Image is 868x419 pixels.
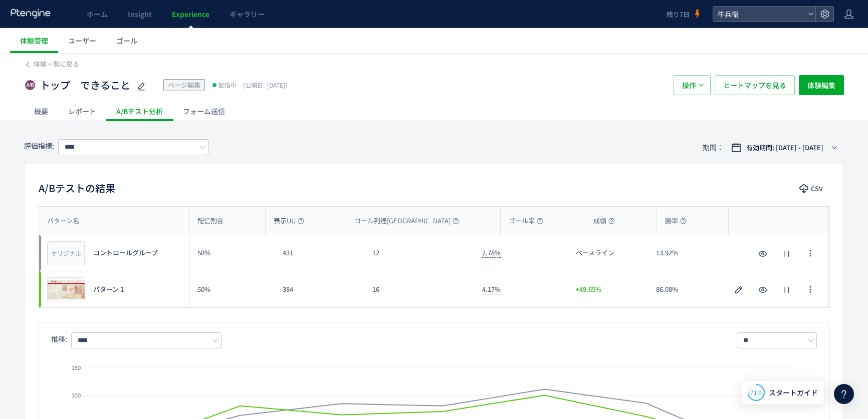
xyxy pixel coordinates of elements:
span: 4.17% [482,284,501,294]
span: ホーム [87,9,108,19]
div: A/Bテスト分析 [106,101,173,121]
div: 431 [275,235,365,271]
span: 成績 [593,216,615,226]
span: ページ編集 [168,80,200,90]
div: 12 [364,235,474,271]
span: Insight [128,9,152,19]
div: 50% [189,271,275,307]
span: 体験管理 [20,36,48,46]
span: 配信中 [219,80,237,90]
div: 384 [275,271,365,307]
span: +49.65% [576,285,601,294]
span: ギャラリー [230,9,265,19]
span: ユーザー [68,36,96,46]
span: 操作 [682,75,696,95]
span: ゴール到達[GEOGRAPHIC_DATA] [354,216,459,226]
span: ヒートマップを見る [723,75,786,95]
span: 表示UU [274,216,304,226]
span: [DATE]） [241,81,291,89]
div: 50% [189,235,275,271]
span: 配信割合 [197,216,224,226]
span: 期間： [703,139,724,156]
div: 86.08% [648,271,729,307]
text: 150 [72,365,81,371]
div: 概要 [24,101,58,121]
span: 推移: [51,334,67,344]
span: ベースライン [576,248,614,258]
div: 13.92% [648,235,729,271]
span: ゴール [116,36,137,46]
span: CSV [811,181,823,197]
span: 2.78% [482,248,501,258]
button: 有効期間: [DATE] - [DATE] [725,140,844,156]
span: 71% [750,388,763,396]
button: ヒートマップを見る [715,75,795,95]
div: レポート [58,101,106,121]
span: パターン名 [47,216,79,226]
span: (公開日: [243,81,265,89]
div: オリジナル [48,241,85,265]
span: スタートガイド [769,387,818,398]
span: パターン 1 [93,285,124,294]
div: 16 [364,271,474,307]
h2: A/Bテストの結果 [39,180,115,196]
span: 有効期間: [DATE] - [DATE] [746,143,823,153]
button: CSV [794,181,829,197]
span: トップ できること [40,78,130,93]
span: ゴール率 [509,216,543,226]
span: Experience [172,9,209,19]
button: 操作 [674,75,711,95]
button: 体験編集 [799,75,844,95]
span: 牛兵衛 [715,7,804,22]
span: コントロールグループ [93,248,158,258]
div: フォーム送信 [173,101,235,121]
span: 評価指標: [24,141,54,151]
span: 残り7日 [667,10,690,19]
span: 体験編集 [807,75,835,95]
text: 100 [72,392,81,398]
span: 勝率 [665,216,687,226]
span: 体験一覧に戻る [34,59,79,69]
img: 56e0f0e2c75a5f88bd89c2246a158a9b1755302710427.jpeg [48,278,85,301]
